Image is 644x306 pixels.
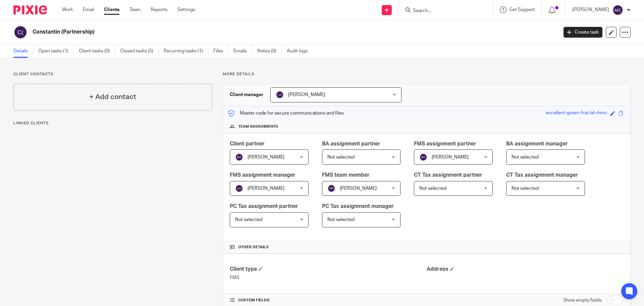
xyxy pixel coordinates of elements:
img: svg%3E [235,184,243,192]
a: Clients [104,6,119,13]
span: [PERSON_NAME] [248,155,284,160]
img: svg%3E [327,184,335,192]
h3: Client manager [230,91,264,98]
span: FMS assignment manager [230,172,296,178]
span: Not selected [419,186,446,191]
p: [PERSON_NAME] [572,6,609,13]
span: Not selected [327,155,355,160]
a: Team [129,6,141,13]
a: Notes (0) [257,45,282,58]
span: Not selected [512,155,539,160]
a: Reports [151,6,167,13]
span: FMS team member [322,172,370,178]
p: Linked clients [13,121,212,126]
a: Email [83,6,94,13]
span: PC Tax assignment partner [230,204,298,209]
span: [PERSON_NAME] [432,155,469,160]
span: Other details [238,245,269,250]
img: svg%3E [235,153,243,161]
span: [PERSON_NAME] [248,186,284,191]
h4: CUSTOM FIELDS [230,298,427,303]
span: FMS assignment partner [414,141,476,146]
label: Show empty fields [563,297,602,304]
p: Client contacts [13,72,212,77]
span: [PERSON_NAME] [288,92,325,97]
a: Settings [177,6,195,13]
span: Get Support [509,7,535,12]
a: Create task [563,27,602,38]
span: CT Tax assignment partner [414,172,482,178]
h2: Constantin (Partnership) [33,29,449,36]
span: Not selected [327,217,355,222]
h4: + Add contact [89,92,136,102]
span: Client partner [230,141,265,146]
p: Master code for secure communications and files [228,110,344,117]
a: Open tasks (1) [38,45,74,58]
p: More details [223,72,631,77]
a: Audit logs [287,45,313,58]
a: Details [13,45,33,58]
span: Not selected [512,186,539,191]
a: Files [213,45,228,58]
span: CT Tax assignment manager [506,172,578,178]
img: svg%3E [419,153,427,161]
img: svg%3E [612,5,623,15]
input: Search [412,8,473,14]
a: Work [62,6,73,13]
a: Closed tasks (5) [120,45,159,58]
span: PC Tax assignment manager [322,204,394,209]
span: Team assignments [238,124,278,129]
img: Pixie [13,5,47,14]
img: svg%3E [13,25,28,39]
span: [PERSON_NAME] [340,186,377,191]
span: BA assignment manager [506,141,568,146]
a: Client tasks (0) [79,45,115,58]
p: FMS [230,274,427,281]
a: Recurring tasks (1) [164,45,208,58]
span: BA assignment partner [322,141,380,146]
span: Not selected [235,217,262,222]
a: Emails [233,45,252,58]
div: excellent-green-fractal-rhino [546,110,607,117]
h4: Address [427,266,624,273]
h4: Client type [230,266,427,273]
img: svg%3E [276,91,284,99]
